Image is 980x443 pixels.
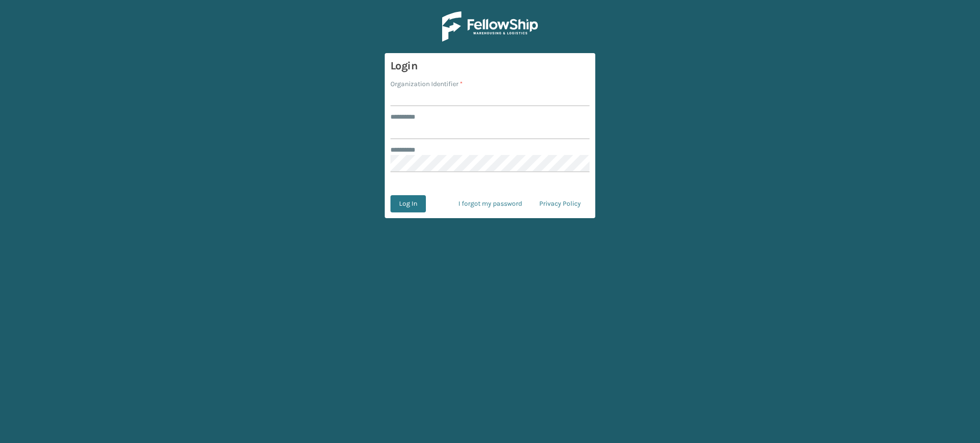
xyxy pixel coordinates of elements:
button: Log In [390,195,426,212]
img: Logo [442,11,538,42]
a: Privacy Policy [531,195,590,212]
h3: Login [390,59,590,73]
label: Organization Identifier [390,79,463,89]
a: I forgot my password [450,195,531,212]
